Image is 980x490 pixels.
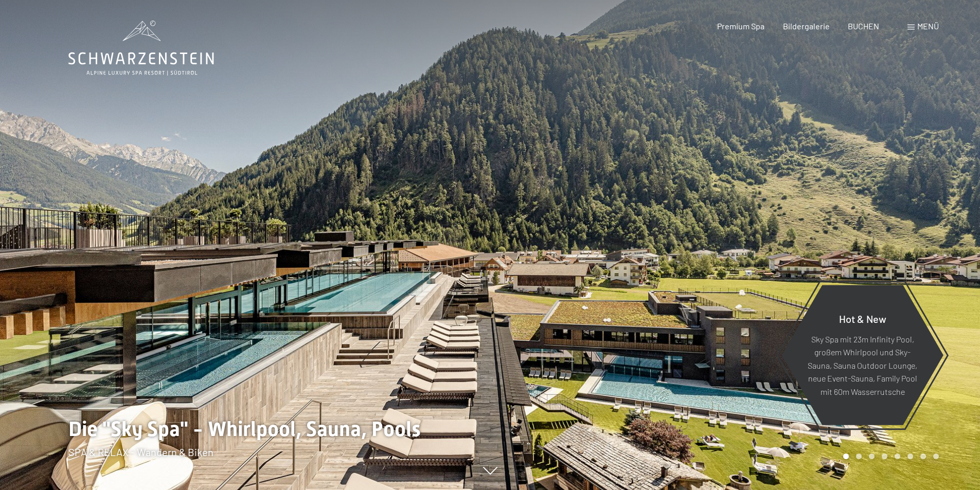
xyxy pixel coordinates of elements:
p: Sky Spa mit 23m Infinity Pool, großem Whirlpool und Sky-Sauna, Sauna Outdoor Lounge, neue Event-S... [807,332,918,398]
a: BUCHEN [848,21,879,31]
div: Carousel Page 4 [882,453,887,459]
a: Bildergalerie [783,21,830,31]
div: Carousel Page 5 [895,453,900,459]
div: Carousel Pagination [840,453,939,459]
a: Hot & New Sky Spa mit 23m Infinity Pool, großem Whirlpool und Sky-Sauna, Sauna Outdoor Lounge, ne... [781,284,944,426]
div: Carousel Page 7 [920,453,926,459]
div: Carousel Page 2 [856,453,862,459]
span: Hot & New [839,312,886,324]
a: Premium Spa [717,21,764,31]
div: Carousel Page 3 [869,453,875,459]
div: Carousel Page 8 [933,453,939,459]
span: Menü [917,21,939,31]
div: Carousel Page 6 [907,453,913,459]
div: Carousel Page 1 (Current Slide) [843,453,849,459]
